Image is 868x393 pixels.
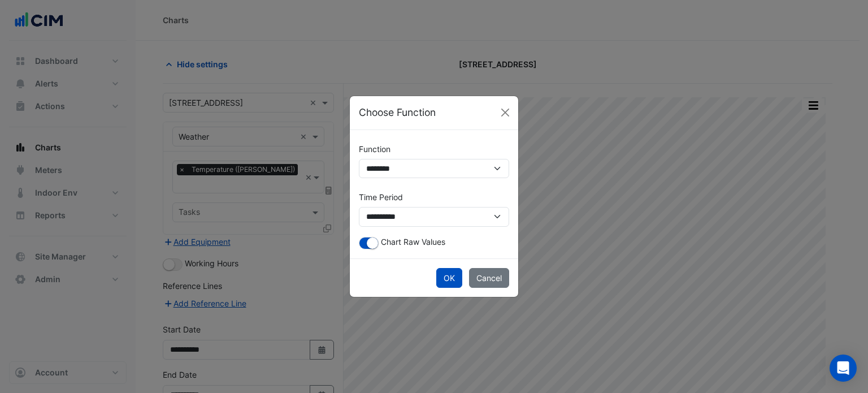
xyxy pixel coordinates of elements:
span: Chart Raw Values [381,237,445,247]
button: Cancel [469,268,509,288]
h5: Choose Function [359,105,436,120]
button: Close [497,104,514,121]
div: Open Intercom Messenger [830,355,857,382]
button: OK [436,268,462,288]
label: Function [359,139,390,159]
label: Time Period [359,187,403,207]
